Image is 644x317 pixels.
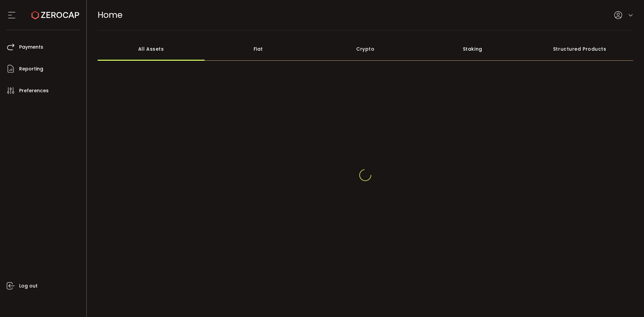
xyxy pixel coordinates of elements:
div: All Assets [98,37,205,61]
div: Staking [419,37,526,61]
span: Preferences [19,86,49,96]
div: Structured Products [526,37,634,61]
div: Fiat [205,37,312,61]
div: Crypto [312,37,419,61]
span: Reporting [19,64,43,74]
span: Log out [19,281,38,291]
span: Home [98,9,122,21]
span: Payments [19,42,43,52]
